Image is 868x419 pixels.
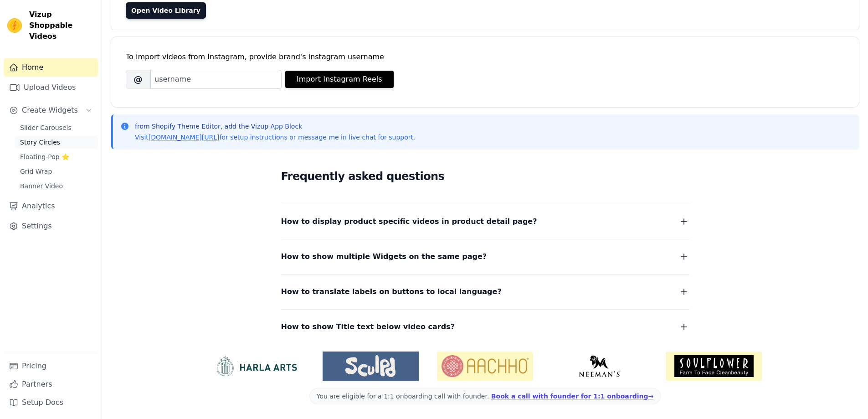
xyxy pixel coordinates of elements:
span: How to translate labels on buttons to local language? [281,285,502,298]
button: How to show multiple Widgets on the same page? [281,250,689,263]
a: Story Circles [15,136,98,149]
button: Create Widgets [4,101,98,119]
span: Create Widgets [22,105,78,116]
a: Banner Video [15,180,98,192]
a: Open Video Library [126,2,206,19]
span: Slider Carousels [20,123,72,132]
img: Aachho [437,352,533,381]
span: Story Circles [20,138,60,147]
span: How to show multiple Widgets on the same page? [281,250,487,263]
a: Analytics [4,197,98,215]
a: Partners [4,375,98,393]
a: Slider Carousels [15,121,98,134]
span: @ [126,70,150,89]
a: Setup Docs [4,393,98,412]
img: Soulflower [666,352,762,381]
a: Home [4,58,98,77]
img: Vizup [7,18,22,33]
button: How to translate labels on buttons to local language? [281,285,689,298]
h2: Frequently asked questions [281,167,689,186]
a: Upload Videos [4,78,98,97]
div: To import videos from Instagram, provide brand's instagram username [126,52,844,62]
input: username [150,70,282,89]
a: Floating-Pop ⭐ [15,150,98,163]
span: Floating-Pop ⭐ [20,152,69,161]
span: Grid Wrap [20,167,52,176]
button: How to show Title text below video cards? [281,321,689,333]
span: Banner Video [20,181,63,191]
p: Visit for setup instructions or message me in live chat for support. [135,133,415,142]
img: Sculpd US [323,355,419,377]
span: How to display product specific videos in product detail page? [281,215,537,228]
a: Book a call with founder for 1:1 onboarding [491,393,653,400]
img: HarlaArts [208,355,304,377]
span: Vizup Shoppable Videos [29,9,94,42]
img: Neeman's [551,355,647,377]
p: from Shopify Theme Editor, add the Vizup App Block [135,122,415,131]
a: Pricing [4,357,98,375]
a: Grid Wrap [15,165,98,178]
span: How to show Title text below video cards? [281,321,455,333]
button: How to display product specific videos in product detail page? [281,215,689,228]
button: Import Instagram Reels [285,71,394,88]
a: Settings [4,217,98,235]
a: [DOMAIN_NAME][URL] [149,134,220,141]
